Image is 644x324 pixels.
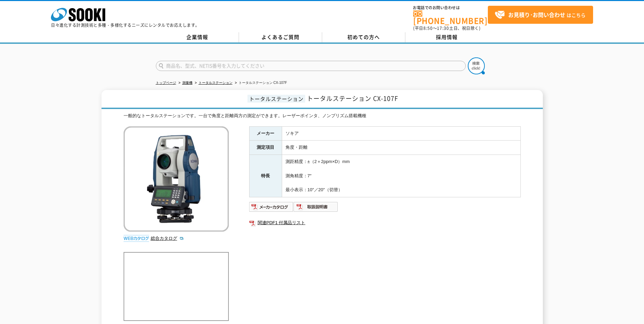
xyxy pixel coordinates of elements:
[249,201,294,212] img: メーカーカタログ
[413,11,488,24] a: [PHONE_NUMBER]
[239,32,322,42] a: よくあるご質問
[156,81,176,85] a: トップページ
[249,141,282,155] th: 測定項目
[508,11,565,19] strong: お見積り･お問い合わせ
[468,57,485,74] img: btn_search.png
[247,95,305,103] span: トータルステーション
[156,61,466,71] input: 商品名、型式、NETIS番号を入力してください
[488,6,593,24] a: お見積り･お問い合わせはこちら
[437,25,449,31] span: 17:30
[423,25,433,31] span: 8:50
[151,236,184,241] a: 総合カタログ
[234,79,287,87] li: トータルステーション CX-107F
[156,32,239,42] a: 企業情報
[182,81,192,85] a: 測量機
[347,33,380,41] span: 初めての方へ
[124,126,229,232] img: トータルステーション CX-107F
[322,32,405,42] a: 初めての方へ
[405,32,489,42] a: 採用情報
[124,235,149,242] img: webカタログ
[413,25,480,31] span: (平日 ～ 土日、祝日除く)
[51,23,200,27] p: 日々進化する計測技術と多種・多様化するニーズにレンタルでお応えします。
[413,6,488,10] span: お電話でのお問い合わせは
[124,112,521,120] div: 一般的なトータルステーションです。一台で角度と距離両方の測定ができます。レーザーポインタ、ノンプリズム搭載機種
[282,155,520,197] td: 測距精度：±（2＋2ppm×D）mm 測角精度：7″ 最小表示：10″／20″（切替）
[294,206,338,211] a: 取扱説明書
[282,141,520,155] td: 角度・距離
[249,218,521,227] a: 関連PDF1 付属品リスト
[249,206,294,211] a: メーカーカタログ
[199,81,233,85] a: トータルステーション
[249,155,282,197] th: 特長
[294,201,338,212] img: 取扱説明書
[495,10,586,20] span: はこちら
[307,94,398,103] span: トータルステーション CX-107F
[282,126,520,141] td: ソキア
[249,126,282,141] th: メーカー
